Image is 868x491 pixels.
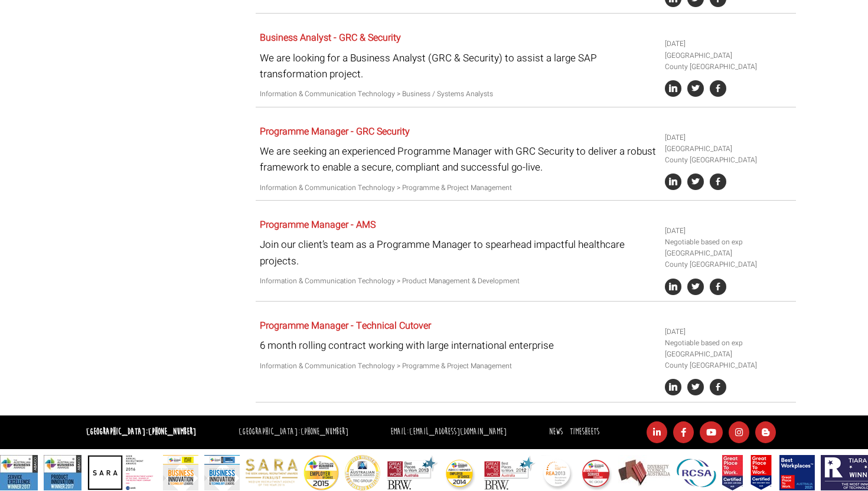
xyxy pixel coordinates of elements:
a: Business Analyst - GRC & Security [260,31,401,45]
p: 6 month rolling contract working with large international enterprise [260,338,656,353]
a: Programme Manager - Technical Cutover [260,319,431,333]
p: Join our client’s team as a Programme Manager to spearhead impactful healthcare projects. [260,237,656,269]
p: Information & Communication Technology > Product Management & Development [260,276,656,287]
a: Timesheets [570,426,599,437]
a: Programme Manager - GRC Security [260,125,410,139]
li: [GEOGRAPHIC_DATA] County [GEOGRAPHIC_DATA] [665,143,791,166]
li: [DATE] [665,225,791,237]
li: Negotiable based on exp [665,237,791,248]
li: Email: [387,424,510,441]
strong: [GEOGRAPHIC_DATA]: [86,426,196,437]
li: [DATE] [665,326,791,338]
li: [GEOGRAPHIC_DATA] County [GEOGRAPHIC_DATA] [665,248,791,270]
p: We are seeking an experienced Programme Manager with GRC Security to deliver a robust framework t... [260,143,656,175]
li: Negotiable based on exp [665,338,791,349]
li: [GEOGRAPHIC_DATA]: [236,424,351,441]
li: [DATE] [665,132,791,143]
a: [PHONE_NUMBER] [301,426,348,437]
p: Information & Communication Technology > Business / Systems Analysts [260,89,656,100]
a: [PHONE_NUMBER] [148,426,196,437]
li: [GEOGRAPHIC_DATA] County [GEOGRAPHIC_DATA] [665,349,791,371]
li: [GEOGRAPHIC_DATA] County [GEOGRAPHIC_DATA] [665,50,791,73]
p: Information & Communication Technology > Programme & Project Management [260,182,656,194]
p: Information & Communication Technology > Programme & Project Management [260,361,656,372]
a: [EMAIL_ADDRESS][DOMAIN_NAME] [409,426,507,437]
a: News [549,426,563,437]
a: Programme Manager - AMS [260,218,376,232]
li: [DATE] [665,38,791,50]
p: We are looking for a Business Analyst (GRC & Security) to assist a large SAP transformation project. [260,50,656,82]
